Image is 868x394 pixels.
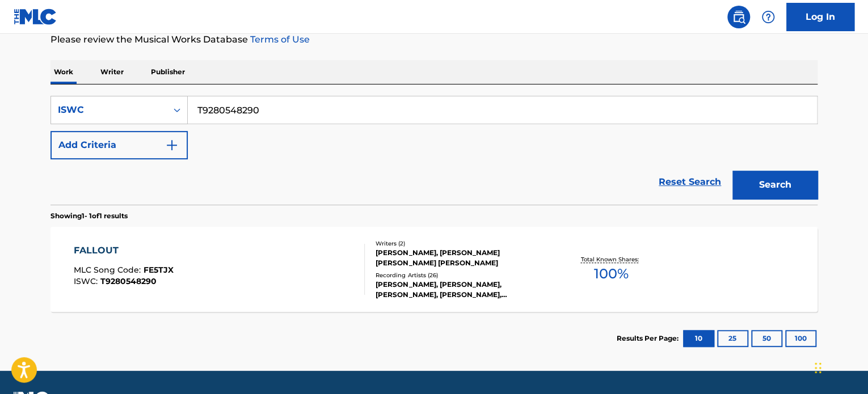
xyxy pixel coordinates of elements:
p: Writer [97,60,127,84]
a: Public Search [727,6,750,28]
p: Please review the Musical Works Database [50,33,818,46]
a: Reset Search [653,170,727,194]
img: MLC Logo [14,9,57,25]
a: FALLOUTMLC Song Code:FE5TJXISWC:T9280548290Writers (2)[PERSON_NAME], [PERSON_NAME] [PERSON_NAME] ... [50,227,818,312]
p: Publisher [148,60,188,84]
img: search [732,10,745,24]
p: Work [50,60,77,84]
span: T9280548290 [100,276,157,286]
div: Recording Artists ( 26 ) [376,271,547,279]
button: 50 [751,330,782,347]
button: Add Criteria [50,131,188,159]
p: Showing 1 - 1 of 1 results [50,211,128,221]
button: 10 [683,330,714,347]
div: Help [757,6,779,28]
img: help [761,10,775,24]
div: Drag [815,351,821,385]
span: ISWC : [74,276,100,286]
button: 100 [785,330,816,347]
div: FALLOUT [74,244,174,257]
div: ISWC [58,103,160,117]
span: MLC Song Code : [74,265,144,275]
button: 25 [717,330,748,347]
form: Search Form [50,96,818,205]
span: FE5TJX [144,265,174,275]
div: [PERSON_NAME], [PERSON_NAME] [PERSON_NAME] [PERSON_NAME] [376,248,547,268]
div: [PERSON_NAME], [PERSON_NAME], [PERSON_NAME], [PERSON_NAME], [PERSON_NAME] [376,279,547,300]
p: Results Per Page: [617,333,681,344]
a: Log In [786,3,854,31]
p: Total Known Shares: [580,255,641,264]
span: 100 % [593,264,628,284]
img: 9d2ae6d4665cec9f34b9.svg [165,138,179,152]
iframe: Chat Widget [811,340,868,394]
button: Search [732,171,818,199]
div: Writers ( 2 ) [376,239,547,248]
a: Terms of Use [248,34,310,45]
